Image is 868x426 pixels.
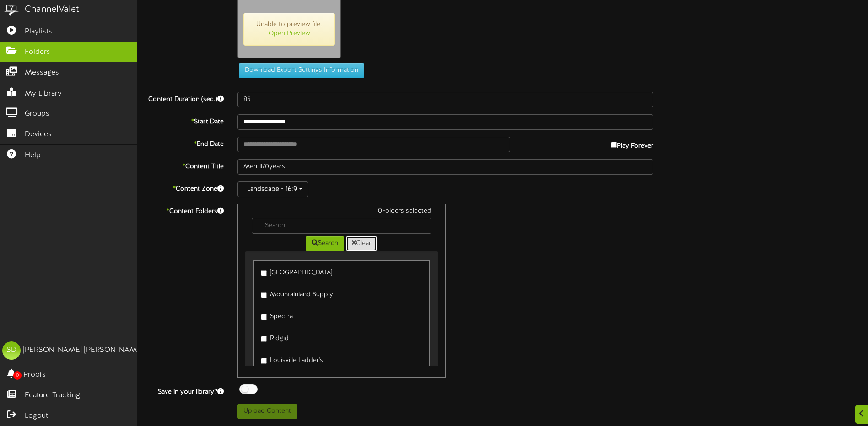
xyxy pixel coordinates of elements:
[25,129,52,140] span: Devices
[611,137,653,151] label: Play Forever
[237,181,308,197] button: Landscape - 16:9
[234,67,364,74] a: Download Export Settings Information
[346,236,377,251] button: Clear
[261,270,267,276] input: [GEOGRAPHIC_DATA]
[25,411,48,421] span: Logout
[13,371,22,380] span: 0
[245,207,438,218] div: 0 Folders selected
[252,218,431,234] input: -- Search --
[23,370,46,380] span: Proofs
[261,331,289,343] label: Ridgid
[25,109,49,119] span: Groups
[25,47,50,58] span: Folders
[269,30,310,37] a: Open Preview
[23,345,143,356] div: [PERSON_NAME] [PERSON_NAME]
[25,27,52,37] span: Playlists
[261,314,267,320] input: Spectra
[25,150,41,161] span: Help
[261,353,323,365] label: Louisville Ladder's
[243,13,335,46] span: Unable to preview file.
[261,287,333,299] label: Mountainland Supply
[2,341,21,360] div: SD
[239,63,364,78] button: Download Export Settings Information
[25,3,79,16] div: ChannelValet
[261,358,267,364] input: Louisville Ladder's
[261,309,293,321] label: Spectra
[25,390,80,401] span: Feature Tracking
[611,142,617,148] input: Play Forever
[261,292,267,298] input: Mountainland Supply
[237,404,297,419] button: Upload Content
[306,236,344,251] button: Search
[261,265,332,277] label: [GEOGRAPHIC_DATA]
[25,89,62,99] span: My Library
[237,159,653,175] input: Title of this Content
[25,68,59,78] span: Messages
[261,336,267,342] input: Ridgid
